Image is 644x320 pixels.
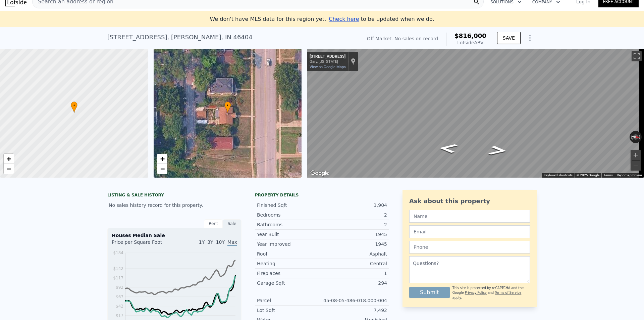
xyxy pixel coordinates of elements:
div: Finished Sqft [257,202,322,209]
img: Google [309,169,331,178]
div: Central [322,260,387,267]
div: • [71,101,77,113]
span: Check here [329,16,359,22]
tspan: $42 [116,304,123,309]
div: 1945 [322,231,387,238]
button: Zoom out [631,161,641,171]
span: − [160,165,164,173]
div: Ask about this property [409,196,530,206]
span: • [224,102,231,108]
div: Street View [307,49,644,178]
span: © 2025 Google [577,173,599,177]
div: 1,904 [322,202,387,209]
span: 1Y [199,239,205,245]
div: 2 [322,212,387,218]
div: 7,492 [322,307,387,314]
div: Parcel [257,297,322,304]
a: Open this area in Google Maps (opens a new window) [309,169,331,178]
button: Reset the view [629,134,642,140]
div: Asphalt [322,250,387,257]
a: Terms of Service [495,291,521,294]
div: Roof [257,250,322,257]
tspan: $92 [116,285,123,290]
div: Sale [223,219,241,228]
a: Zoom in [157,154,167,164]
div: Lotside ARV [454,39,486,46]
a: Report a problem [617,173,642,177]
span: + [7,154,11,163]
a: Zoom in [4,154,14,164]
button: Zoom in [631,150,641,160]
span: $816,000 [454,32,486,39]
div: Property details [255,192,389,198]
div: [STREET_ADDRESS] , [PERSON_NAME] , IN 46404 [107,33,253,42]
div: Bathrooms [257,221,322,228]
input: Email [409,225,530,238]
input: Phone [409,241,530,254]
path: Go South, Grant St [430,141,466,155]
a: Zoom out [157,164,167,174]
div: Year Improved [257,241,322,247]
div: Bedrooms [257,212,322,218]
button: Submit [409,287,450,298]
div: Fireplaces [257,270,322,277]
div: We don't have MLS data for this region yet. [210,15,434,23]
span: 3Y [207,239,213,245]
div: 294 [322,280,387,286]
tspan: $17 [116,313,123,318]
div: • [224,101,231,113]
div: 1 [322,270,387,277]
span: 10Y [216,239,225,245]
div: Garage Sqft [257,280,322,286]
button: Toggle fullscreen view [632,51,642,61]
button: Keyboard shortcuts [544,173,573,178]
tspan: $67 [116,294,123,299]
div: [STREET_ADDRESS] [310,54,345,59]
input: Name [409,210,530,223]
path: Go North, Grant St [480,143,516,157]
div: 1945 [322,241,387,247]
div: Gary, [US_STATE] [310,59,345,64]
div: LISTING & SALE HISTORY [107,192,241,199]
tspan: $142 [113,266,123,271]
div: Year Built [257,231,322,238]
div: This site is protected by reCAPTCHA and the Google and apply. [452,286,530,300]
span: Max [227,239,237,246]
div: Off Market. No sales on record [367,35,438,42]
div: Lot Sqft [257,307,322,314]
a: View on Google Maps [310,65,346,69]
button: Rotate clockwise [638,131,642,143]
a: Privacy Policy [465,291,487,294]
tspan: $117 [113,276,123,280]
div: 2 [322,221,387,228]
span: • [71,102,77,108]
div: Houses Median Sale [112,232,237,239]
button: Rotate counterclockwise [630,131,633,143]
div: Map [307,49,644,178]
tspan: $184 [113,250,123,255]
a: Show location on map [351,58,356,65]
button: Show Options [523,31,537,45]
span: + [160,154,164,163]
span: − [7,165,11,173]
button: SAVE [497,32,521,44]
div: Rent [204,219,223,228]
a: Zoom out [4,164,14,174]
div: Heating [257,260,322,267]
div: Price per Square Foot [112,239,174,249]
div: No sales history record for this property. [107,199,241,211]
div: to be updated when we do. [329,15,434,23]
div: 45-08-05-486-018.000-004 [322,297,387,304]
a: Terms (opens in new tab) [603,173,613,177]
